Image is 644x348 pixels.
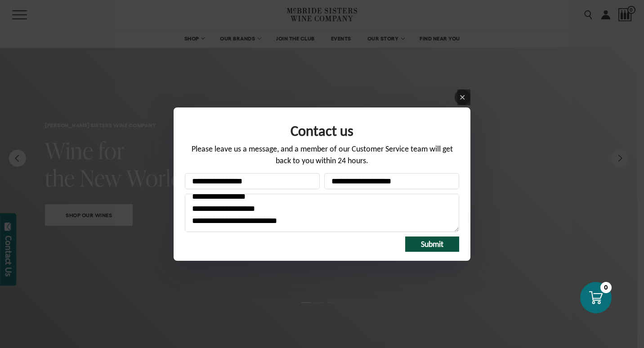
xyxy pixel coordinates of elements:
[291,122,353,140] span: Contact us
[405,236,459,252] button: Submit
[185,143,459,173] div: Please leave us a message, and a member of our Customer Service team will get back to you within ...
[185,194,459,232] textarea: Message
[421,239,443,249] span: Submit
[324,173,459,189] input: Your email
[600,282,612,293] div: 0
[185,173,320,189] input: Your name
[185,116,459,143] div: Form title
